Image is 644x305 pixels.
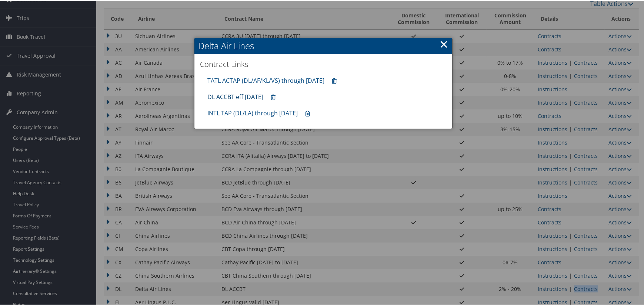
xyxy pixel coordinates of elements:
h2: Delta Air Lines [194,37,452,53]
a: Remove contract [267,90,279,104]
a: × [440,36,448,51]
h3: Contract Links [200,58,447,69]
a: Remove contract [328,74,340,87]
a: DL ACCBT eff [DATE] [207,92,263,100]
a: TATL ACTAP (DL/AF/KL/VS) through [DATE] [207,76,324,84]
a: INTL TAP (DL/LA) through [DATE] [207,108,298,116]
a: Remove contract [301,106,314,120]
